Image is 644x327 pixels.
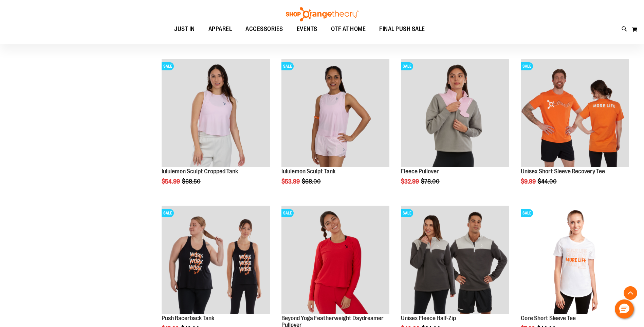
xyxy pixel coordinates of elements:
[331,21,366,37] span: OTF AT HOME
[202,21,239,37] a: APPAREL
[521,206,629,315] a: Product image for Core Short Sleeve TeeSALE
[521,209,533,217] span: SALE
[302,178,322,185] span: $68.00
[379,21,425,37] span: FINAL PUSH SALE
[174,21,195,37] span: JUST IN
[162,178,181,185] span: $54.99
[401,62,413,70] span: SALE
[239,21,290,37] a: ACCESSORIES
[401,315,456,322] a: Unisex Fleece Half-Zip
[281,206,389,314] img: Product image for Beyond Yoga Featherweight Daydreamer Pullover
[162,168,238,175] a: lululemon Sculpt Cropped Tank
[624,286,637,300] button: Back To Top
[372,21,432,37] a: FINAL PUSH SALE
[521,315,576,322] a: Core Short Sleeve Tee
[167,21,202,37] a: JUST IN
[281,206,389,315] a: Product image for Beyond Yoga Featherweight Daydreamer PulloverSALE
[281,59,389,167] img: Main Image of 1538347
[285,7,360,21] img: Shop Orangetheory
[521,59,629,167] img: Product image for Unisex Short Sleeve Recovery Tee
[401,168,439,175] a: Fleece Pullover
[290,21,324,37] a: EVENTS
[521,206,629,314] img: Product image for Core Short Sleeve Tee
[398,55,512,202] div: product
[281,59,389,168] a: Main Image of 1538347SALE
[517,55,632,202] div: product
[401,59,509,168] a: Product image for Fleece PulloverSALE
[162,206,270,314] img: Product image for Push Racerback Tank
[182,178,202,185] span: $68.50
[162,62,174,70] span: SALE
[324,21,373,37] a: OTF AT HOME
[615,299,634,319] button: Hello, have a question? Let’s chat.
[281,178,301,185] span: $53.99
[401,209,413,217] span: SALE
[281,209,294,217] span: SALE
[162,209,174,217] span: SALE
[162,206,270,315] a: Product image for Push Racerback TankSALE
[538,178,558,185] span: $44.00
[401,206,509,315] a: Product image for Unisex Fleece Half ZipSALE
[521,168,605,175] a: Unisex Short Sleeve Recovery Tee
[401,59,509,167] img: Product image for Fleece Pullover
[278,55,393,202] div: product
[162,59,270,167] img: lululemon Sculpt Cropped Tank
[297,21,317,37] span: EVENTS
[521,59,629,168] a: Product image for Unisex Short Sleeve Recovery TeeSALE
[162,59,270,168] a: lululemon Sculpt Cropped TankSALE
[281,168,335,175] a: lululemon Sculpt Tank
[158,55,273,202] div: product
[245,21,283,37] span: ACCESSORIES
[401,178,420,185] span: $32.99
[521,62,533,70] span: SALE
[421,178,441,185] span: $78.00
[281,62,294,70] span: SALE
[208,21,232,37] span: APPAREL
[401,206,509,314] img: Product image for Unisex Fleece Half Zip
[162,315,214,322] a: Push Racerback Tank
[521,178,537,185] span: $9.99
